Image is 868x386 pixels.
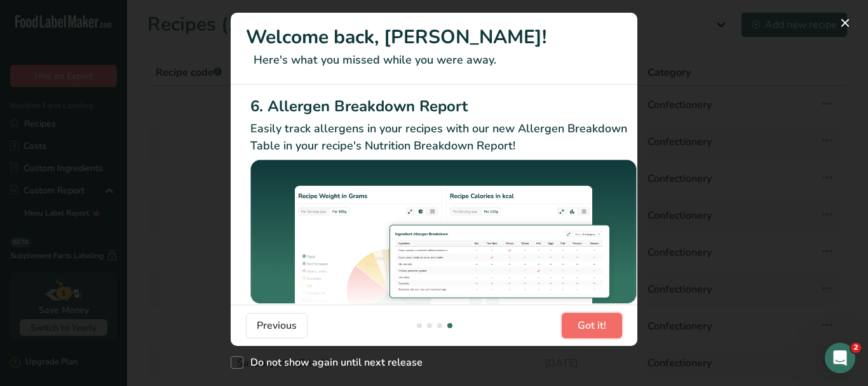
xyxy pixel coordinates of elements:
[243,356,423,369] span: Do not show again until next release
[250,120,637,155] p: Easily track allergens in your recipes with our new Allergen Breakdown Table in your recipe's Nut...
[851,343,861,353] span: 2
[246,313,308,338] button: Previous
[562,313,622,338] button: Got it!
[257,318,297,333] span: Previous
[250,160,637,308] img: Allergen Breakdown Report
[250,95,637,118] h2: 6. Allergen Breakdown Report
[246,52,622,69] p: Here's what you missed while you were away.
[825,343,855,373] iframe: Intercom live chat
[246,23,622,52] h1: Welcome back, [PERSON_NAME]!
[578,318,606,333] span: Got it!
